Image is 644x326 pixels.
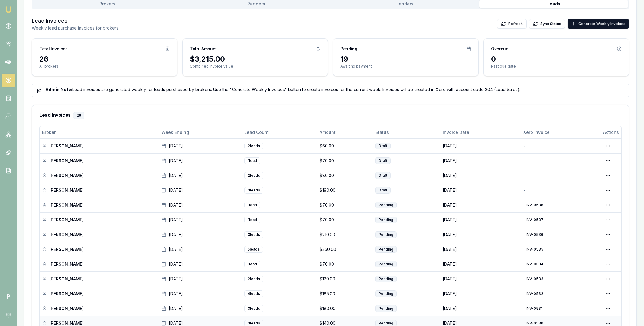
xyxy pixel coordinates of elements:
[497,19,527,29] button: Refresh
[39,54,170,64] div: 26
[375,187,391,194] div: Draft
[440,153,521,168] td: [DATE]
[375,143,391,149] div: Draft
[159,126,242,138] th: Week Ending
[568,19,629,29] button: Generate Weekly Invoices
[42,143,157,149] div: [PERSON_NAME]
[523,289,546,299] button: INV-0532
[244,157,260,164] div: 1 lead
[32,25,119,31] p: Weekly lead purchase invoices for brokers
[45,87,72,92] strong: Admin Note:
[375,202,397,208] div: Pending
[39,112,622,119] h3: Lead Invoices
[375,290,397,297] div: Pending
[320,187,371,193] div: $190.00
[523,274,546,284] button: INV-0533
[440,138,521,153] td: [DATE]
[440,198,521,212] td: [DATE]
[523,259,546,269] button: INV-0534
[42,246,157,252] div: [PERSON_NAME]
[340,46,357,52] h3: Pending
[161,291,239,297] div: [DATE]
[42,261,157,267] div: [PERSON_NAME]
[440,242,521,257] td: [DATE]
[42,232,157,238] div: [PERSON_NAME]
[244,217,260,223] div: 1 lead
[39,64,170,69] p: All brokers
[320,232,371,238] div: $210.00
[161,261,239,267] div: [DATE]
[523,200,546,210] button: INV-0538
[440,301,521,316] td: [DATE]
[440,271,521,286] td: [DATE]
[523,158,525,163] span: -
[523,215,546,225] button: INV-0537
[320,158,371,164] div: $70.00
[375,231,397,238] div: Pending
[244,172,263,179] div: 2 lead s
[491,54,622,64] div: 0
[161,217,239,223] div: [DATE]
[42,202,157,208] div: [PERSON_NAME]
[491,46,509,52] h3: Overdue
[244,305,263,312] div: 3 lead s
[32,17,119,25] h3: Lead Invoices
[440,227,521,242] td: [DATE]
[375,157,391,164] div: Draft
[440,126,521,138] th: Invoice Date
[242,126,317,138] th: Lead Count
[161,246,239,252] div: [DATE]
[521,126,601,138] th: Xero Invoice
[375,246,397,253] div: Pending
[373,126,440,138] th: Status
[320,276,371,282] div: $120.00
[161,276,239,282] div: [DATE]
[320,217,371,223] div: $70.00
[161,187,239,193] div: [DATE]
[42,305,157,312] div: [PERSON_NAME]
[601,126,621,138] th: Actions
[375,217,397,223] div: Pending
[244,231,263,238] div: 3 lead s
[320,291,371,297] div: $185.00
[244,246,263,253] div: 5 lead s
[42,276,157,282] div: [PERSON_NAME]
[244,143,263,149] div: 2 lead s
[161,202,239,208] div: [DATE]
[523,188,525,193] span: -
[523,304,545,313] button: INV-0531
[523,230,546,239] button: INV-0536
[529,19,565,29] button: Sync Status
[73,112,84,119] div: 26
[320,261,371,267] div: $70.00
[42,187,157,193] div: [PERSON_NAME]
[42,217,157,223] div: [PERSON_NAME]
[375,172,391,179] div: Draft
[523,143,525,148] span: -
[161,172,239,179] div: [DATE]
[42,172,157,179] div: [PERSON_NAME]
[244,261,260,267] div: 1 lead
[340,64,471,69] p: Awaiting payment
[320,172,371,179] div: $80.00
[161,158,239,164] div: [DATE]
[320,143,371,149] div: $60.00
[40,126,159,138] th: Broker
[161,232,239,238] div: [DATE]
[317,126,373,138] th: Amount
[320,246,371,252] div: $350.00
[491,64,622,69] p: Past due date
[340,54,471,64] div: 19
[375,305,397,312] div: Pending
[244,290,263,297] div: 4 lead s
[37,87,624,93] div: Lead invoices are generated weekly for leads purchased by brokers. Use the "Generate Weekly Invoi...
[523,245,546,254] button: INV-0535
[190,64,320,69] p: Combined invoice value
[190,54,320,64] div: $3,215.00
[244,202,260,208] div: 1 lead
[190,46,217,52] h3: Total Amount
[440,168,521,183] td: [DATE]
[523,173,525,178] span: -
[320,202,371,208] div: $70.00
[375,276,397,282] div: Pending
